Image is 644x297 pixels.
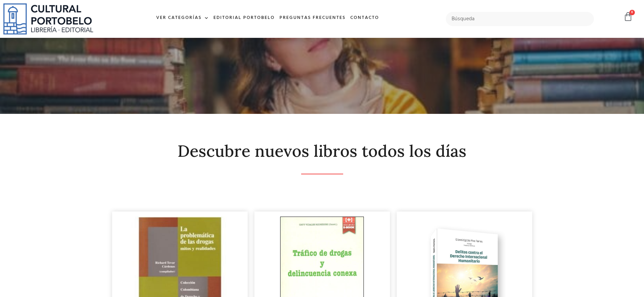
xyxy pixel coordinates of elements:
[211,11,277,25] a: Editorial Portobelo
[154,11,211,25] a: Ver Categorías
[348,11,381,25] a: Contacto
[446,12,594,26] input: Búsqueda
[623,12,633,22] a: 0
[112,142,532,160] h2: Descubre nuevos libros todos los días
[629,10,635,15] span: 0
[277,11,348,25] a: Preguntas frecuentes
